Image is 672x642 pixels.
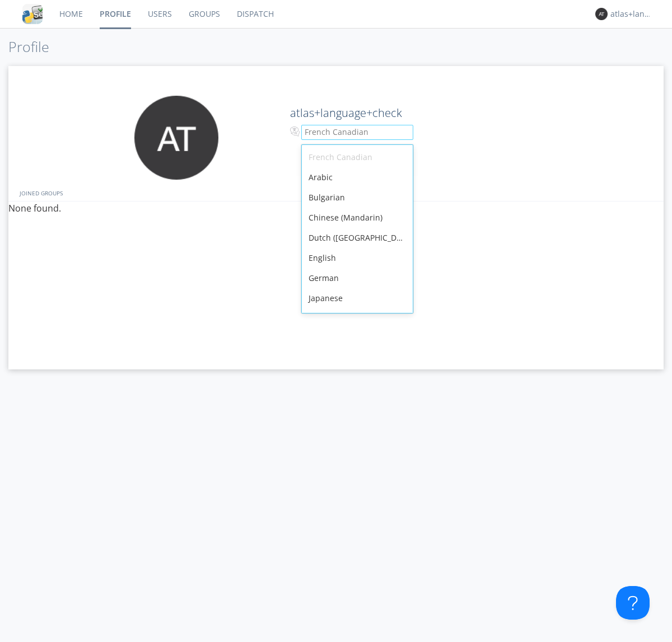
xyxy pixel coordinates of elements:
[302,188,413,208] div: Bulgarian
[22,4,43,24] img: cddb5a64eb264b2086981ab96f4c1ba7
[302,147,413,167] div: French Canadian
[610,8,652,20] div: atlas+language+check
[302,228,413,248] div: Dutch ([GEOGRAPHIC_DATA])
[305,126,397,138] div: French Canadian
[290,107,601,119] h2: atlas+language+check
[17,185,661,201] div: JOINED GROUPS
[8,201,664,216] p: None found.
[134,96,218,180] img: 373638.png
[595,8,608,20] img: 373638.png
[290,125,301,138] img: In groups with Translation enabled, your messages will be automatically translated to and from th...
[8,39,664,55] h1: Profile
[616,586,650,620] iframe: Toggle Customer Support
[302,308,413,329] div: [DEMOGRAPHIC_DATA]
[302,248,413,268] div: English
[302,268,413,288] div: German
[302,288,413,308] div: Japanese
[302,167,413,188] div: Arabic
[302,208,413,228] div: Chinese (Mandarin)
